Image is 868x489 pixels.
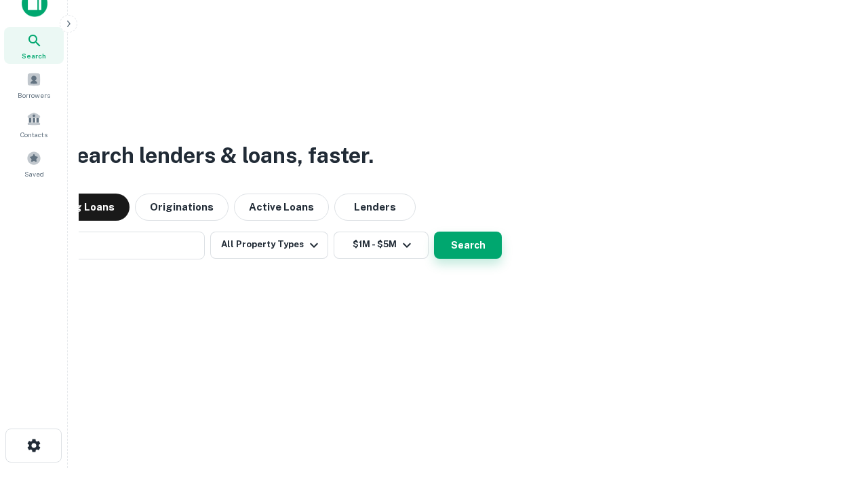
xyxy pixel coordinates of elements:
[24,168,44,179] span: Saved
[4,145,64,182] a: Saved
[4,27,64,64] a: Search
[18,90,50,101] span: Borrowers
[234,194,329,221] button: Active Loans
[4,67,64,103] a: Borrowers
[434,232,502,259] button: Search
[800,380,868,446] iframe: Chat Widget
[334,232,429,259] button: $1M - $5M
[334,194,416,221] button: Lenders
[4,106,64,143] a: Contacts
[22,50,46,61] span: Search
[210,232,328,259] button: All Property Types
[135,194,229,221] button: Originations
[62,139,374,172] h3: Search lenders & loans, faster.
[20,129,47,140] span: Contacts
